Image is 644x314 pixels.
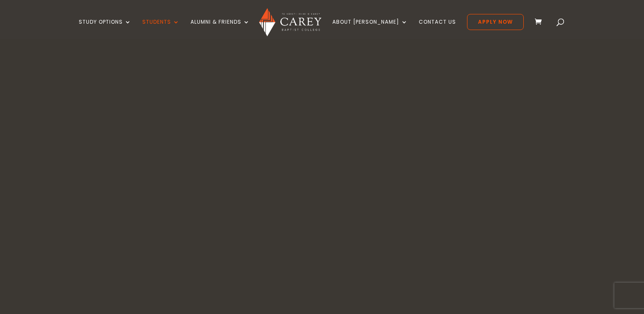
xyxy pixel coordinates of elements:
[79,19,131,39] a: Study Options
[142,19,180,39] a: Students
[467,14,524,30] a: Apply Now
[259,8,321,36] img: Carey Baptist College
[419,19,456,39] a: Contact Us
[332,19,408,39] a: About [PERSON_NAME]
[191,19,250,39] a: Alumni & Friends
